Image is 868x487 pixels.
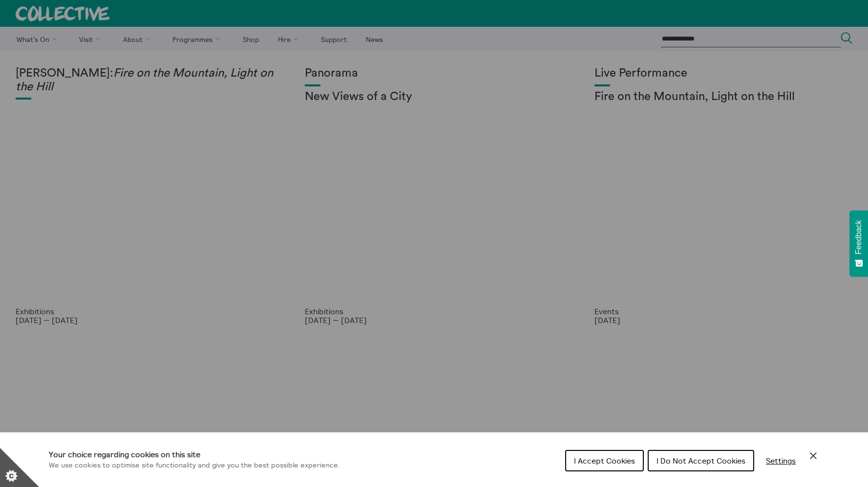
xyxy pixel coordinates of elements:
[574,456,635,466] span: I Accept Cookies
[648,450,754,471] button: I Do Not Accept Cookies
[656,456,745,466] span: I Do Not Accept Cookies
[49,448,340,460] h1: Your choice regarding cookies on this site
[565,450,644,471] button: I Accept Cookies
[758,451,804,470] button: Settings
[766,456,796,466] span: Settings
[807,450,819,462] button: Close Cookie Control
[49,460,340,471] p: We use cookies to optimise site functionality and give you the best possible experience.
[854,220,863,254] span: Feedback
[849,210,868,277] button: Feedback - Show survey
